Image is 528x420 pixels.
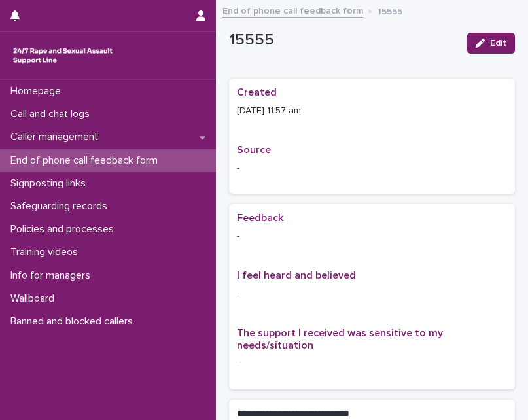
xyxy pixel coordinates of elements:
p: End of phone call feedback form [5,154,168,167]
p: Info for managers [5,270,101,282]
span: I feel heard and believed [237,270,356,281]
p: Signposting links [5,177,96,190]
span: Created [237,87,277,97]
img: rhQMoQhaT3yELyF149Cw [10,43,115,69]
p: - [237,287,507,301]
p: Training videos [5,246,88,258]
p: [DATE] 11:57 am [237,104,507,118]
p: 15555 [229,31,457,50]
p: Policies and processes [5,223,124,236]
p: Call and chat logs [5,108,100,120]
p: Safeguarding records [5,200,118,213]
p: Wallboard [5,292,65,305]
button: Edit [467,33,515,54]
span: Source [237,145,271,155]
p: Caller management [5,131,109,143]
p: - [237,162,507,175]
a: End of phone call feedback form [222,3,363,18]
p: Homepage [5,85,71,97]
span: Edit [490,39,506,48]
p: - [237,230,507,243]
span: Feedback [237,213,283,223]
span: The support I received was sensitive to my needs/situation [237,328,443,351]
p: 15555 [378,3,402,18]
p: Banned and blocked callers [5,315,143,328]
p: - [237,357,507,371]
